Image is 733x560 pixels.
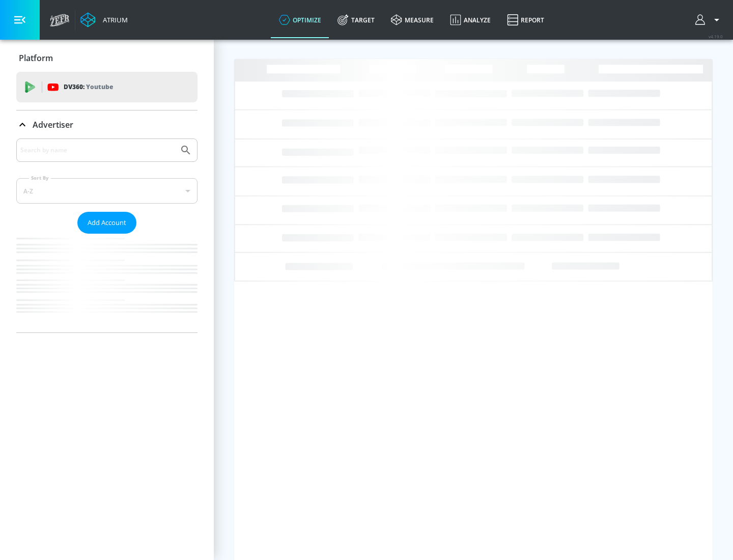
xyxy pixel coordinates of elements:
nav: list of Advertiser [16,234,198,332]
a: Report [499,2,552,38]
a: Atrium [80,12,128,27]
div: Platform [16,44,198,72]
span: v 4.19.0 [709,34,723,39]
a: Analyze [442,2,499,38]
div: A-Z [16,178,198,204]
input: Search by name [20,144,175,157]
span: Add Account [88,217,126,229]
a: Target [329,2,383,38]
div: Atrium [99,15,128,24]
p: DV360: [64,81,113,93]
p: Youtube [86,81,113,92]
button: Add Account [77,212,136,234]
a: measure [383,2,442,38]
p: Platform [19,52,53,64]
p: Advertiser [33,119,73,130]
div: Advertiser [16,138,198,332]
label: Sort By [29,175,51,181]
div: Advertiser [16,110,198,139]
div: DV360: Youtube [16,72,198,102]
a: optimize [271,2,329,38]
